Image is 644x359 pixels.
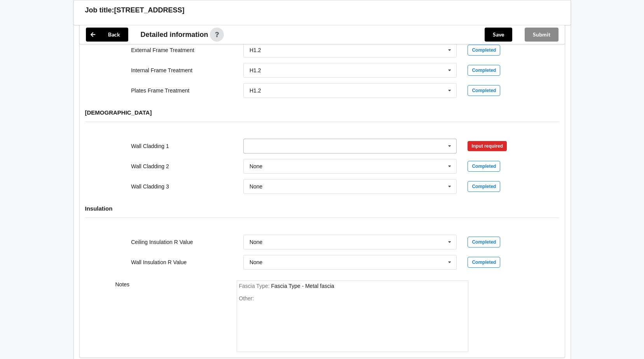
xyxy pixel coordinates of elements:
div: Notes [110,281,231,352]
label: Plates Frame Treatment [131,87,189,94]
h3: Job title: [85,6,114,15]
h4: [DEMOGRAPHIC_DATA] [85,109,559,116]
h4: Insulation [85,205,559,212]
button: Back [86,28,128,42]
div: Completed [468,45,500,56]
span: Fascia Type : [239,283,271,289]
label: Wall Cladding 3 [131,183,169,190]
label: Wall Cladding 1 [131,143,169,149]
label: Wall Cladding 2 [131,163,169,169]
div: H1.2 [250,47,261,53]
div: None [250,260,262,265]
span: Other: [239,295,254,301]
div: Completed [468,237,500,247]
div: Completed [468,181,500,192]
div: None [250,239,262,245]
div: None [250,164,262,169]
button: Save [485,28,512,42]
label: Wall Insulation R Value [131,259,187,265]
div: H1.2 [250,88,261,93]
div: Completed [468,85,500,96]
div: Completed [468,65,500,76]
div: Completed [468,257,500,268]
label: External Frame Treatment [131,47,194,53]
label: Internal Frame Treatment [131,67,192,73]
div: H1.2 [250,68,261,73]
div: Completed [468,161,500,172]
label: Ceiling Insulation R Value [131,239,193,245]
h3: [STREET_ADDRESS] [114,6,185,15]
span: Detailed information [141,31,208,38]
div: FasciaType [271,283,334,289]
div: Input required [468,141,507,151]
div: None [250,184,262,189]
form: notes-field [237,281,468,352]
